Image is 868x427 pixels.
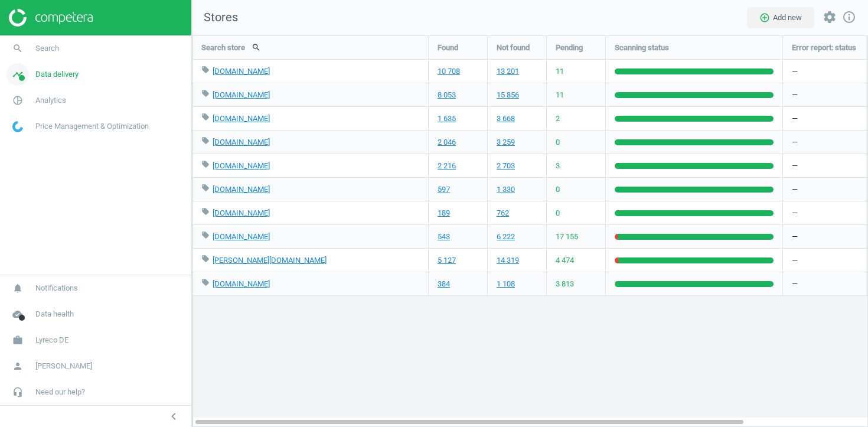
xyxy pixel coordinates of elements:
[6,355,29,377] i: person
[842,10,856,24] i: info_outline
[497,255,519,266] a: 14 319
[497,232,515,242] a: 6 222
[201,184,210,192] i: local_offer
[35,95,66,106] span: Analytics
[556,137,560,148] span: 0
[35,121,149,132] span: Price Management & Optimization
[497,66,519,77] a: 13 201
[823,10,837,24] i: settings
[213,161,270,170] a: [DOMAIN_NAME]
[792,43,856,53] span: Error report: status
[556,255,574,266] span: 4 474
[213,90,270,99] a: [DOMAIN_NAME]
[497,113,515,124] a: 3 668
[438,113,456,124] a: 1 635
[192,36,428,59] div: Search store
[192,9,238,26] span: Stores
[556,161,560,171] span: 3
[438,66,460,77] a: 10 708
[201,207,210,216] i: local_offer
[497,184,515,195] a: 1 330
[556,66,564,77] span: 11
[556,184,560,195] span: 0
[12,121,23,132] img: wGWNvw8QSZomAAAAABJRU5ErkJggg==
[842,10,856,25] a: info_outline
[213,232,270,241] a: [DOMAIN_NAME]
[35,387,85,397] span: Need our help?
[438,43,458,53] span: Found
[438,90,456,100] a: 8 053
[201,160,210,168] i: local_offer
[497,161,515,171] a: 2 703
[35,69,79,80] span: Data delivery
[556,232,578,242] span: 17 155
[438,255,456,266] a: 5 127
[438,161,456,171] a: 2 216
[556,279,574,289] span: 3 813
[159,409,188,424] button: chevron_left
[438,279,450,289] a: 384
[35,361,92,371] span: [PERSON_NAME]
[6,63,29,86] i: timeline
[201,66,210,74] i: local_offer
[6,329,29,351] i: work
[747,7,814,28] button: add_circle_outlineAdd new
[35,43,59,54] span: Search
[6,381,29,403] i: headset_mic
[497,43,530,53] span: Not found
[213,67,270,76] a: [DOMAIN_NAME]
[201,231,210,239] i: local_offer
[213,114,270,123] a: [DOMAIN_NAME]
[497,90,519,100] a: 15 856
[35,283,78,294] span: Notifications
[9,9,93,27] img: ajHJNr6hYgQAAAAASUVORK5CYII=
[201,136,210,145] i: local_offer
[556,43,583,53] span: Pending
[213,138,270,146] a: [DOMAIN_NAME]
[556,113,560,124] span: 2
[213,256,327,265] a: [PERSON_NAME][DOMAIN_NAME]
[6,37,29,60] i: search
[438,208,450,219] a: 189
[245,37,267,57] button: search
[438,137,456,148] a: 2 046
[201,113,210,121] i: local_offer
[201,255,210,263] i: local_offer
[35,309,74,320] span: Data health
[35,335,68,345] span: Lyreco DE
[213,279,270,288] a: [DOMAIN_NAME]
[497,208,509,219] a: 762
[213,208,270,217] a: [DOMAIN_NAME]
[201,89,210,97] i: local_offer
[167,409,181,423] i: chevron_left
[615,43,669,53] span: Scanning status
[201,278,210,286] i: local_offer
[6,89,29,112] i: pie_chart_outlined
[556,208,560,219] span: 0
[497,279,515,289] a: 1 108
[438,184,450,195] a: 597
[556,90,564,100] span: 11
[497,137,515,148] a: 3 259
[759,12,770,23] i: add_circle_outline
[6,303,29,325] i: cloud_done
[213,185,270,194] a: [DOMAIN_NAME]
[6,277,29,299] i: notifications
[438,232,450,242] a: 543
[817,5,842,30] button: settings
